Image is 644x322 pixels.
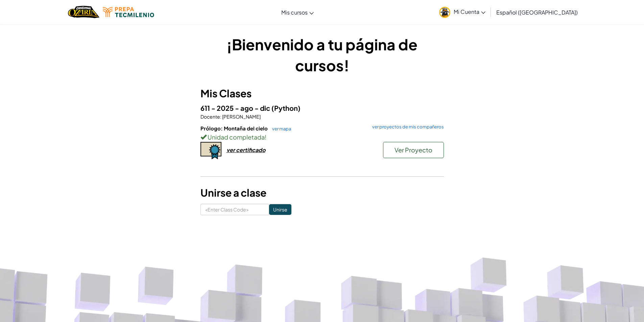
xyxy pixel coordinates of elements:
img: certificate-icon.png [200,142,221,159]
a: Mis cursos [278,3,317,21]
a: Español ([GEOGRAPHIC_DATA]) [493,3,581,21]
input: <Enter Class Code> [200,204,269,215]
span: ! [265,133,266,141]
span: : [220,114,221,120]
span: 611 - 2025 - ago - dic [200,104,271,112]
span: Español ([GEOGRAPHIC_DATA]) [496,9,578,16]
span: Mis cursos [281,9,308,16]
span: Ver Proyecto [395,146,432,154]
span: Prólogo: Montaña del cielo [200,125,269,131]
a: ver certificado [200,146,265,153]
img: Home [68,5,99,19]
img: avatar [439,7,450,18]
h1: ¡Bienvenido a tu página de cursos! [200,34,444,76]
a: ver proyectos de mis compañeros [369,125,444,129]
h3: Mis Clases [200,86,444,101]
img: Tecmilenio logo [103,7,154,17]
input: Unirse [269,204,291,215]
span: [PERSON_NAME] [221,114,261,120]
a: Ozaria by CodeCombat logo [68,5,99,19]
button: Ver Proyecto [383,142,444,158]
a: Mi Cuenta [436,1,489,23]
a: ver mapa [269,126,291,131]
span: (Python) [271,104,301,112]
span: Docente [200,114,220,120]
div: ver certificado [226,146,265,153]
span: Unidad completada [207,133,265,141]
h3: Unirse a clase [200,185,444,200]
span: Mi Cuenta [454,8,485,15]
